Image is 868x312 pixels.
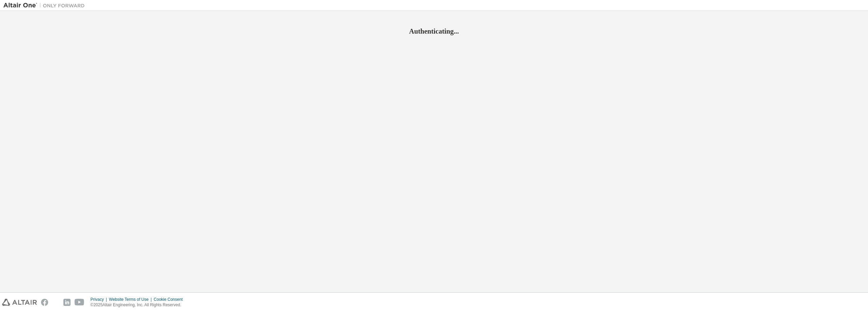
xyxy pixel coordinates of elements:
p: © 2025 Altair Engineering, Inc. All Rights Reserved. [91,302,187,308]
img: linkedin.svg [63,299,71,306]
div: Privacy [91,297,109,302]
div: Cookie Consent [154,297,186,302]
img: facebook.svg [41,299,48,306]
div: Website Terms of Use [109,297,154,302]
img: Altair One [3,2,88,9]
img: youtube.svg [75,299,84,306]
img: altair_logo.svg [2,299,37,306]
h2: Authenticating... [3,27,865,36]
